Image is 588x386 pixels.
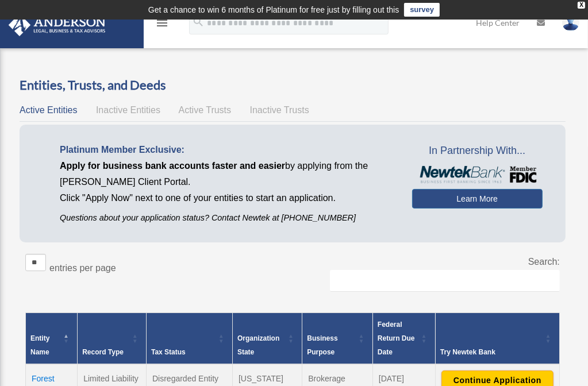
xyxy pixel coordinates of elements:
th: Organization State: Activate to sort [233,312,302,364]
p: Questions about your application status? Contact Newtek at [PHONE_NUMBER] [60,211,395,225]
label: Search: [528,257,560,267]
a: Learn More [412,189,543,209]
a: survey [404,3,440,17]
span: Inactive Entities [96,105,160,115]
th: Try Newtek Bank : Activate to sort [435,312,559,364]
label: entries per page [49,263,116,273]
span: Record Type [82,348,124,356]
th: Federal Return Due Date: Activate to sort [372,312,435,364]
span: Apply for business bank accounts faster and easier [60,161,285,171]
p: Click "Apply Now" next to one of your entities to start an application. [60,190,395,206]
img: Anderson Advisors Platinum Portal [5,14,109,36]
span: Entity Name [30,334,49,356]
span: Tax Status [151,348,186,356]
i: search [192,16,205,28]
th: Business Purpose: Activate to sort [302,312,373,364]
th: Entity Name: Activate to invert sorting [26,312,78,364]
span: Inactive Trusts [250,105,309,115]
img: NewtekBankLogoSM.png [418,166,537,183]
div: close [578,2,585,9]
span: Active Entities [20,105,77,115]
a: menu [155,20,169,30]
span: Active Trusts [179,105,232,115]
p: Platinum Member Exclusive: [60,142,395,158]
th: Tax Status: Activate to sort [147,312,233,364]
p: by applying from the [PERSON_NAME] Client Portal. [60,158,395,190]
span: Organization State [237,334,279,356]
span: In Partnership With... [412,142,543,160]
i: menu [155,16,169,30]
span: Business Purpose [307,334,337,356]
img: User Pic [562,14,579,31]
span: Federal Return Due Date [378,321,415,356]
div: Get a chance to win 6 months of Platinum for free just by filling out this [148,3,399,17]
div: Try Newtek Bank [440,345,542,359]
h3: Entities, Trusts, and Deeds [20,76,566,94]
th: Record Type: Activate to sort [78,312,147,364]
